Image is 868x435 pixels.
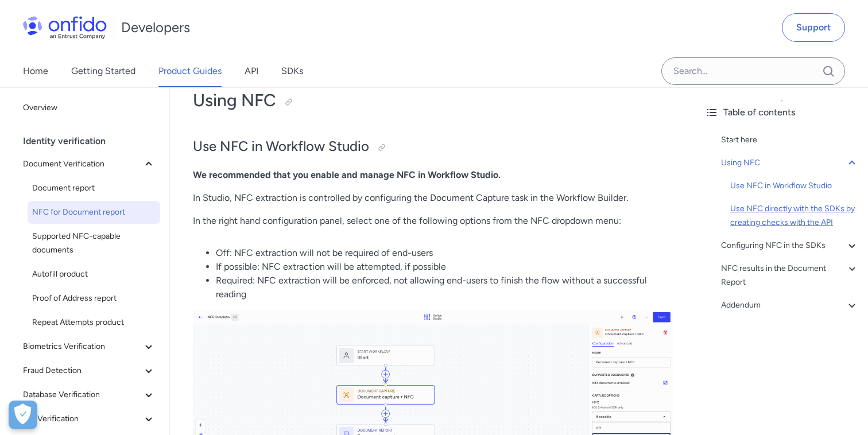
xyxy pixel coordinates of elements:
[28,287,160,310] a: Proof of Address report
[23,364,142,378] span: Fraud Detection
[23,130,165,153] div: Identity verification
[721,239,859,253] a: Configuring NFC in the SDKs
[28,263,160,286] a: Autofill product
[721,298,859,312] a: Addendum
[32,230,156,257] span: Supported NFC-capable documents
[18,359,160,382] button: Fraud Detection
[661,57,845,85] input: Onfido search input field
[28,311,160,334] a: Repeat Attempts product
[9,401,37,429] div: Cookie Preferences
[18,407,160,430] button: eID Verification
[23,55,48,87] a: Home
[28,201,160,224] a: NFC for Document report
[721,262,859,289] a: NFC results in the Document Report
[23,412,142,426] span: eID Verification
[32,181,156,195] span: Document report
[9,401,37,429] button: Open Preferences
[23,101,156,115] span: Overview
[23,388,142,402] span: Database Verification
[281,55,303,87] a: SDKs
[32,316,156,329] span: Repeat Attempts product
[23,16,107,39] img: Onfido Logo
[23,157,142,171] span: Document Verification
[193,191,673,205] p: In Studio, NFC extraction is controlled by configuring the Document Capture task in the Workflow ...
[782,13,845,42] a: Support
[121,18,190,37] h1: Developers
[216,260,673,274] li: If possible: NFC extraction will be attempted, if possible
[18,383,160,406] button: Database Verification
[158,55,222,87] a: Product Guides
[216,274,673,301] li: Required: NFC extraction will be enforced, not allowing end-users to finish the flow without a su...
[23,340,142,354] span: Biometrics Verification
[28,177,160,200] a: Document report
[721,156,859,170] a: Using NFC
[28,225,160,262] a: Supported NFC-capable documents
[18,96,160,119] a: Overview
[71,55,135,87] a: Getting Started
[705,106,859,119] div: Table of contents
[245,55,258,87] a: API
[193,169,501,180] strong: We recommended that you enable and manage NFC in Workflow Studio.
[193,89,673,112] h1: Using NFC
[193,137,673,157] h2: Use NFC in Workflow Studio
[193,214,673,228] p: In the right hand configuration panel, select one of the following options from the NFC dropdown ...
[730,179,859,193] a: Use NFC in Workflow Studio
[730,202,859,230] a: Use NFC directly with the SDKs by creating checks with the API
[32,267,156,281] span: Autofill product
[18,335,160,358] button: Biometrics Verification
[32,205,156,219] span: NFC for Document report
[18,153,160,176] button: Document Verification
[32,292,156,305] span: Proof of Address report
[721,133,859,147] a: Start here
[216,246,673,260] li: Off: NFC extraction will not be required of end-users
